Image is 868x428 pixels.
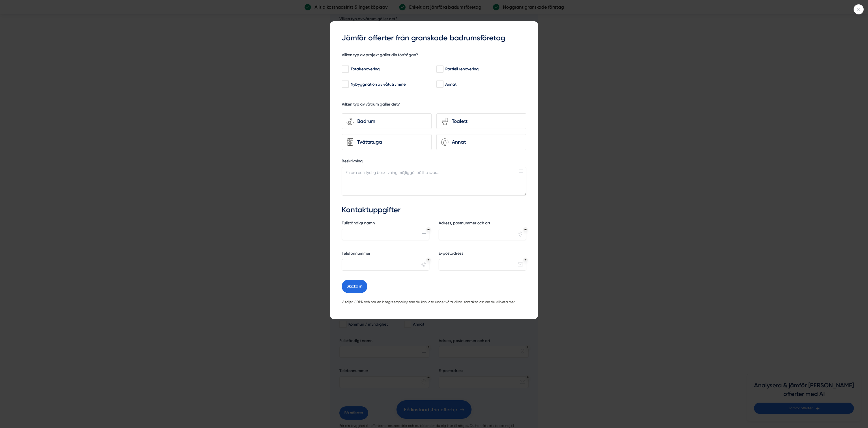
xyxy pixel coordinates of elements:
div: Obligatoriskt [427,259,430,261]
label: Adress, postnummer och ort [439,220,526,228]
div: Obligatoriskt [427,228,430,231]
p: Vi följer GDPR och har en integritetspolicy som du kan läsa under våra villkor. Kontakta oss om d... [342,299,526,305]
label: E-postadress [439,251,526,258]
input: Nybyggnation av våtutrymme [342,81,348,87]
h5: Vilken typ av projekt gäller din förfrågan? [342,52,418,59]
div: Obligatoriskt [524,228,527,231]
h5: Vilken typ av våtrum gäller det? [342,102,400,109]
label: Telefonnummer [342,251,429,258]
h3: Jämför offerter från granskade badrumsföretag [342,33,526,43]
input: Totalrenovering [342,66,348,72]
h3: Kontaktuppgifter [342,205,526,215]
label: Beskrivning [342,158,526,166]
label: Fullständigt namn [342,220,429,228]
input: Partiell renovering [436,66,443,72]
button: Skicka in [342,280,367,293]
input: Annat [436,81,443,87]
div: Obligatoriskt [524,259,527,261]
